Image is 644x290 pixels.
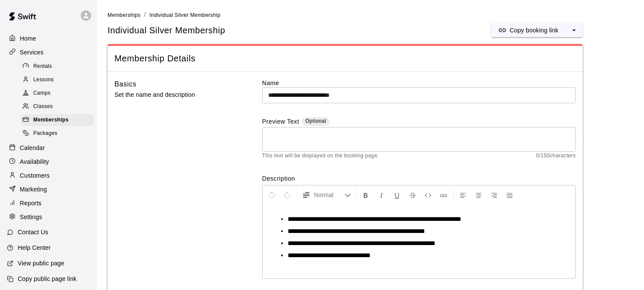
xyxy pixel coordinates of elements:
[7,197,90,210] a: Reports
[7,46,90,59] a: Services
[21,127,97,140] a: Packages
[21,73,97,86] a: Lessons
[33,62,52,71] span: Rentals
[20,34,36,43] p: Home
[7,32,90,45] a: Home
[390,187,404,203] button: Format Underline
[7,210,90,223] a: Settings
[262,117,299,127] label: Preview Text
[374,187,389,203] button: Format Italics
[358,187,373,203] button: Format Bold
[114,53,576,64] span: Membership Details
[20,213,42,221] p: Settings
[405,187,420,203] button: Format Strikethrough
[144,10,146,19] li: /
[20,48,44,57] p: Services
[280,187,295,203] button: Redo
[149,12,221,18] span: Individual Silver Membership
[21,87,94,99] div: Camps
[262,79,576,87] label: Name
[314,191,344,199] span: Normal
[305,118,326,124] span: Optional
[114,79,136,90] h6: Basics
[565,23,583,37] button: select merge strategy
[21,60,97,73] a: Rentals
[108,10,634,20] nav: breadcrumb
[21,100,97,114] a: Classes
[7,169,90,182] a: Customers
[108,11,140,18] a: Memberships
[21,101,94,113] div: Classes
[20,185,47,194] p: Marketing
[20,143,45,152] p: Calendar
[33,76,54,84] span: Lessons
[108,12,140,18] span: Memberships
[536,152,576,160] span: 0 / 150 characters
[264,187,279,203] button: Undo
[33,102,53,111] span: Classes
[262,152,379,160] span: This text will be displayed on the booking page.
[18,259,64,268] p: View public page
[21,87,97,100] a: Camps
[18,243,51,252] p: Help Center
[471,187,486,203] button: Center Align
[21,74,94,86] div: Lessons
[18,274,76,283] p: Copy public page link
[510,26,558,35] p: Copy booking link
[7,183,90,196] a: Marketing
[21,127,94,140] div: Packages
[456,187,470,203] button: Left Align
[20,199,41,207] p: Reports
[491,23,565,37] button: Copy booking link
[21,114,94,126] div: Memberships
[108,25,225,36] span: Individual Silver Membership
[421,187,435,203] button: Insert Code
[262,174,576,183] label: Description
[436,187,451,203] button: Insert Link
[20,171,50,180] p: Customers
[18,228,48,236] p: Contact Us
[502,187,517,203] button: Justify Align
[20,157,49,166] p: Availability
[33,89,51,98] span: Camps
[21,114,97,127] a: Memberships
[33,116,69,124] span: Memberships
[21,61,94,73] div: Rentals
[491,23,583,37] div: split button
[7,141,90,154] a: Calendar
[7,155,90,168] a: Availability
[33,129,57,138] span: Packages
[298,187,355,203] button: Formatting Options
[487,187,501,203] button: Right Align
[114,89,235,100] p: Set the name and description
